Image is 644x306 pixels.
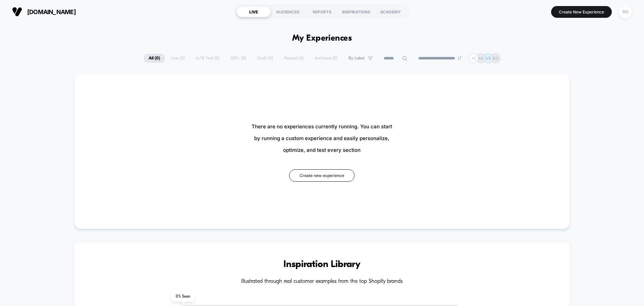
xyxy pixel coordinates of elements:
[27,8,76,15] span: [DOMAIN_NAME]
[289,169,355,182] button: Create new experience
[493,56,498,61] p: RG
[617,5,634,19] button: RG
[233,173,248,180] div: Current time
[156,85,172,101] button: Play, NEW DEMO 2025-VEED.mp4
[292,34,352,43] h1: My Experiences
[280,173,300,180] input: Volume
[3,171,14,182] button: Play, NEW DEMO 2025-VEED.mp4
[10,6,78,17] button: [DOMAIN_NAME]
[12,7,22,17] img: Visually logo
[271,6,305,17] div: AUDIENCES
[5,162,325,168] input: Seek
[144,54,165,63] span: All ( 0 )
[94,259,550,270] h3: Inspiration Library
[249,173,267,180] div: Duration
[551,6,612,18] button: Create New Experience
[236,6,271,17] div: LIVE
[469,53,478,63] div: + 1
[373,6,408,17] div: ACADEMY
[348,56,365,61] span: By Label
[94,278,550,285] h4: Illustrated through real customer examples from the top Shopify brands
[172,292,194,302] span: 0 % Seen
[486,56,491,61] p: VS
[252,121,392,156] span: There are no experiences currently running. You can start by running a custom experience and easi...
[478,56,484,61] p: AR
[339,6,373,17] div: INSPIRATIONS
[305,6,339,17] div: REPORTS
[619,5,632,18] div: RG
[458,56,462,60] img: end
